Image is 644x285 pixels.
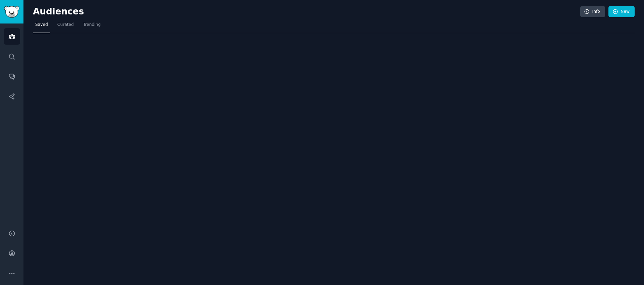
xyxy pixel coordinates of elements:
h2: Audiences [33,6,580,17]
a: Trending [81,19,103,33]
a: Curated [55,19,76,33]
a: Info [580,6,605,17]
span: Curated [57,22,74,28]
img: GummySearch logo [4,6,19,18]
span: Saved [35,22,48,28]
a: New [608,6,635,17]
span: Trending [83,22,101,28]
a: Saved [33,19,50,33]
